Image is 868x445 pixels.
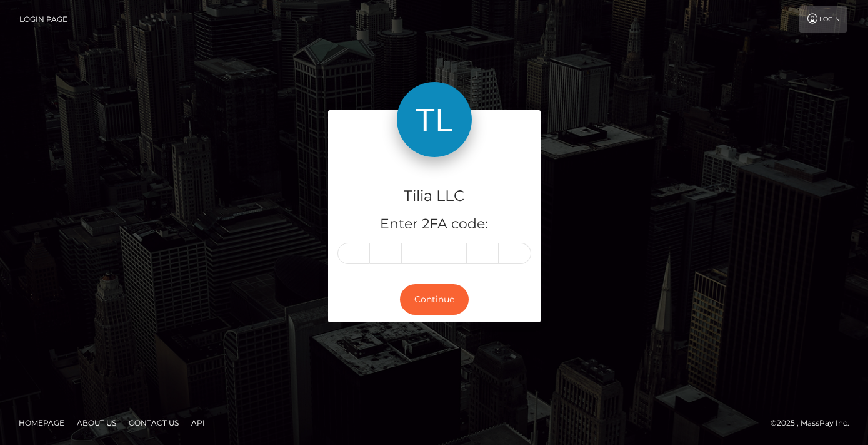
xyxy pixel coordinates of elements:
h5: Enter 2FA code: [337,215,531,234]
a: About Us [72,413,121,432]
img: Tilia LLC [397,82,472,157]
h4: Tilia LLC [337,185,531,207]
a: Homepage [14,413,69,432]
a: Contact Us [124,413,184,432]
a: Login [799,6,847,33]
div: © 2025 , MassPay Inc. [771,416,859,430]
a: API [186,413,210,432]
a: Login Page [19,6,67,33]
button: Continue [400,284,469,315]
